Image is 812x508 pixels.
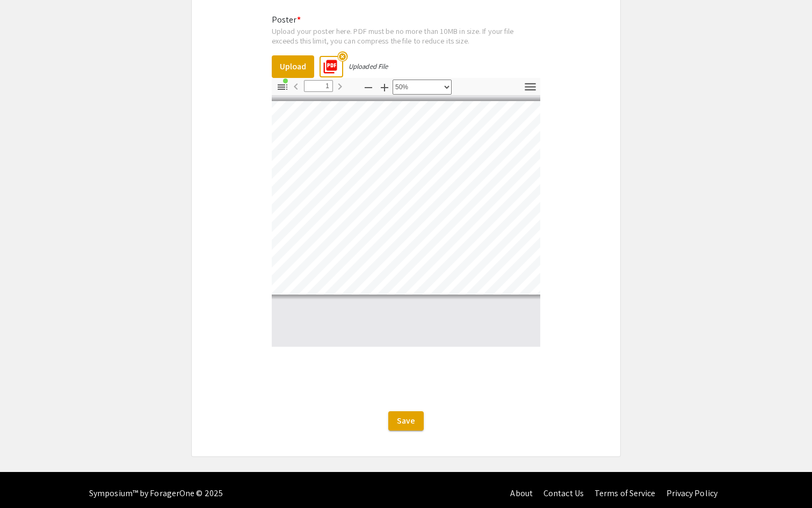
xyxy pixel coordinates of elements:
[510,488,533,499] a: About
[349,62,388,71] div: Uploaded File
[273,80,292,95] button: Toggle Sidebar (document contains outline/attachments/layers)
[264,96,553,299] div: Page 1
[304,80,333,92] input: Page
[287,78,305,94] button: Previous Page
[319,55,335,71] mat-icon: picture_as_pdf
[272,14,301,25] mat-label: Poster
[331,78,349,94] button: Next Page
[359,80,378,95] button: Zoom Out
[393,80,452,95] select: Zoom
[388,411,424,431] button: Save
[521,80,539,95] button: Tools
[666,488,717,499] a: Privacy Policy
[272,55,314,78] button: Upload
[397,415,415,426] span: Save
[543,488,584,499] a: Contact Us
[8,460,46,500] iframe: Chat
[337,51,347,61] mat-icon: highlight_off
[272,26,540,45] div: Upload your poster here. PDF must be no more than 10MB in size. If your file exceeds this limit, ...
[375,80,394,95] button: Zoom In
[595,488,656,499] a: Terms of Service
